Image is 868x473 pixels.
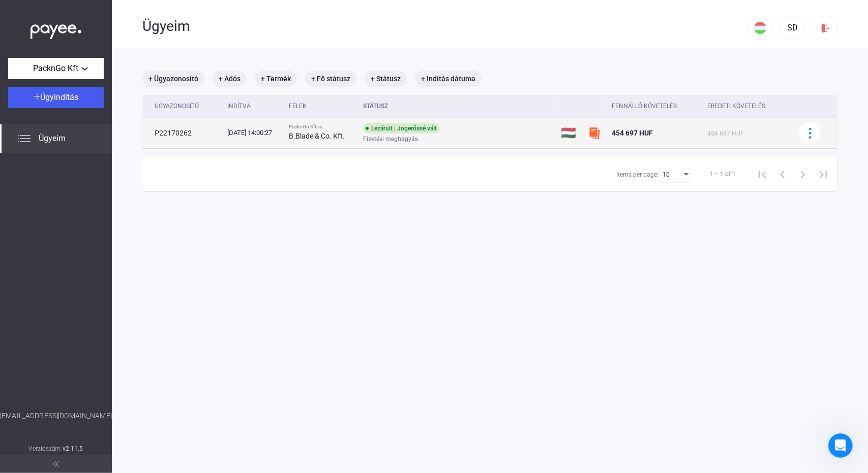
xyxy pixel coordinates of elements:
[155,100,199,112] div: Ügyazonosító
[85,342,118,349] span: Üzenetek
[20,72,183,89] p: Üdv a Payeenél 👋
[19,342,48,349] span: Főoldal
[10,137,193,175] div: Küldjön üzenetet nekünk!Általában néhány óra múlva válaszolunk
[820,23,831,33] img: logout-red
[612,129,653,137] span: 454 697 HUF
[748,16,772,40] button: HU
[53,461,59,467] img: arrow-double-left-grey.svg
[289,100,307,112] div: Felek
[34,62,79,75] span: PacknGo Kft
[612,100,699,112] div: Fennálló követelés
[663,171,670,178] span: 10
[136,317,203,357] button: Súgó
[784,22,801,34] div: SD
[255,71,297,87] mat-chip: + Termék
[813,164,833,184] button: Last page
[68,317,135,357] button: Üzenetek
[155,100,219,112] div: Ügyazonosító
[616,168,659,181] div: Items per page:
[365,71,407,87] mat-chip: + Státusz
[707,100,765,112] div: Eredeti követelés
[663,168,691,180] mat-select: Items per page:
[828,433,853,458] iframe: Intercom live chat
[754,22,766,34] img: HU
[588,127,601,139] img: szamlazzhu-mini
[707,100,787,112] div: Eredeti követelés
[39,132,66,145] span: Ügyeim
[8,87,104,108] button: Ügyindítás
[20,19,60,36] img: logo
[781,16,805,40] button: SD
[813,16,837,40] button: logout-red
[363,123,440,133] div: Lezárult | Jogerőssé vált
[227,100,281,112] div: Indítva
[415,71,482,87] mat-chip: + Indítás dátuma
[557,118,584,148] td: 🇭🇺
[142,18,748,35] div: Ügyeim
[63,445,83,452] strong: v2.11.5
[213,71,247,87] mat-chip: + Adós
[18,132,31,145] img: list.svg
[41,92,79,102] span: Ügyindítás
[772,164,793,184] button: Previous page
[21,145,170,156] div: Küldjön üzenetet nekünk!
[289,132,345,140] strong: B.Blade & Co. Kft.
[142,71,204,87] mat-chip: + Ügyazonosító
[21,156,170,166] div: Általában néhány óra múlva válaszolunk
[612,100,677,112] div: Fennálló követelés
[709,168,736,180] div: 1 – 1 of 1
[363,133,418,145] span: Fizetési meghagyás
[227,128,281,138] div: [DATE] 14:00:27
[31,19,81,40] img: white-payee-white-dot.svg
[8,58,104,79] button: PacknGo Kft
[227,100,251,112] div: Indítva
[359,95,557,118] th: Státusz
[142,118,223,148] td: P22170262
[305,71,356,87] mat-chip: + Fő státusz
[138,16,159,37] img: Profile image for Gréta
[119,16,139,37] img: Profile image for Bence
[707,130,744,137] span: 454 697 HUF
[161,342,178,349] span: Súgó
[799,122,821,144] button: more-blue
[20,89,183,124] p: [PERSON_NAME] segíthetünk?
[34,93,41,100] img: plus-white.svg
[175,16,193,35] div: Bezárás
[289,100,355,112] div: Felek
[752,164,772,184] button: First page
[793,164,813,184] button: Next page
[289,124,355,130] div: PacknGo Kft vs
[805,128,816,139] img: more-blue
